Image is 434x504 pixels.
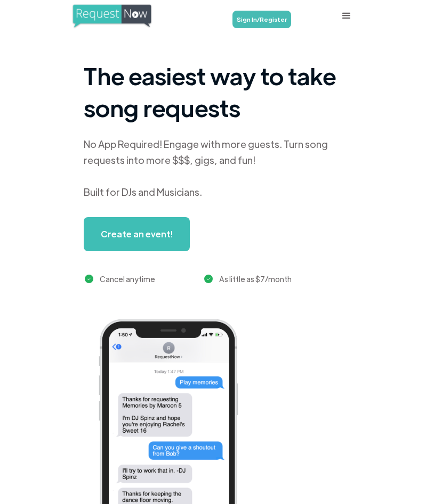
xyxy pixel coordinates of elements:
[232,11,291,28] a: Sign In/Register
[85,275,94,284] img: green checkmark
[71,3,167,29] a: home
[84,136,350,200] div: No App Required! Engage with more guests. Turn song requests into more $$$, gigs, and fun! Built ...
[84,60,350,123] h1: The easiest way to take song requests
[84,217,190,251] a: Create an event!
[204,275,213,284] img: green checkmark
[100,272,155,285] div: Cancel anytime
[219,272,292,285] div: As little as $7/month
